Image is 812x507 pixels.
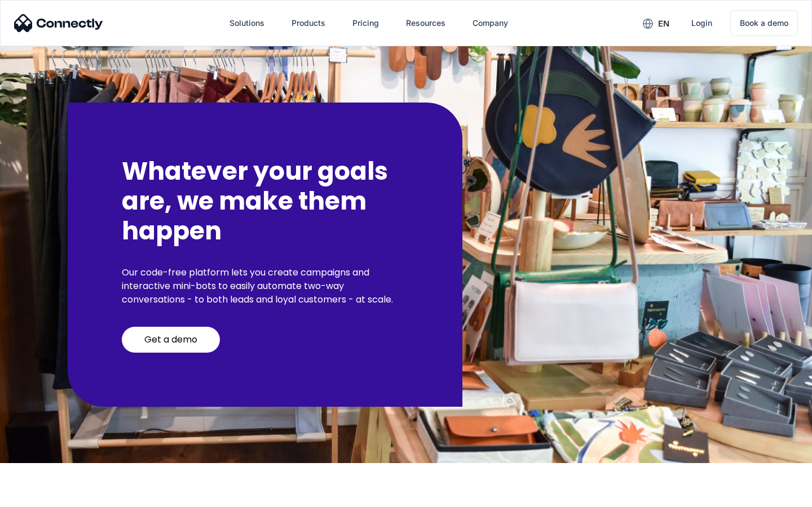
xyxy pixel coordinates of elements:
[691,15,712,31] div: Login
[11,487,68,503] aside: Language selected: English
[658,16,669,32] div: en
[144,334,197,345] div: Get a demo
[122,157,408,246] h2: Whatever your goals are, we make them happen
[122,327,220,353] a: Get a demo
[23,487,68,503] ul: Language list
[464,10,517,37] div: Company
[730,10,798,36] a: Book a demo
[473,15,508,31] div: Company
[230,15,264,31] div: Solutions
[292,15,325,31] div: Products
[220,10,273,37] div: Solutions
[343,10,388,37] a: Pricing
[14,14,103,32] img: Connectly Logo
[122,266,408,306] p: Our code-free platform lets you create campaigns and interactive mini-bots to easily automate two...
[682,10,721,37] a: Login
[406,15,445,31] div: Resources
[352,15,379,31] div: Pricing
[634,15,678,32] div: en
[397,10,454,37] div: Resources
[283,10,334,37] div: Products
